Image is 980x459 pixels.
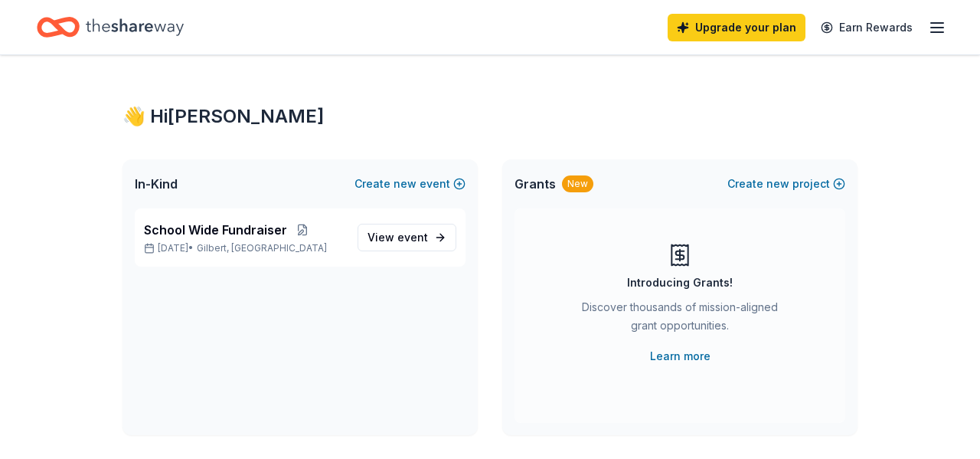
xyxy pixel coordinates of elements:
[397,231,428,244] span: event
[354,175,465,193] button: Createnewevent
[627,274,733,292] div: Introducing Grants!
[367,228,428,247] span: View
[668,14,805,41] a: Upgrade your plan
[812,14,922,41] a: Earn Rewards
[766,175,789,193] span: new
[122,104,857,129] div: 👋 Hi [PERSON_NAME]
[394,175,416,193] span: new
[135,175,178,193] span: In-Kind
[37,9,184,45] a: Home
[144,242,345,254] p: [DATE] •
[144,221,287,239] span: School Wide Fundraiser
[197,242,327,254] span: Gilbert, [GEOGRAPHIC_DATA]
[562,175,593,192] div: New
[358,224,456,251] a: View event
[514,175,556,193] span: Grants
[650,347,710,366] a: Learn more
[727,175,845,193] button: Createnewproject
[576,298,784,341] div: Discover thousands of mission-aligned grant opportunities.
